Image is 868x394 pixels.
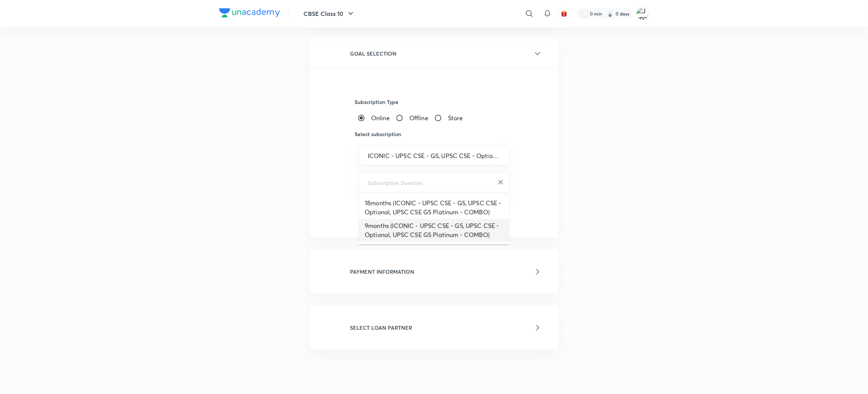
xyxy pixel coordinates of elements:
img: Company Logo [219,8,280,17]
img: Junaid Saleem [636,7,649,20]
input: Goal Name [368,152,500,159]
span: Store [448,113,463,123]
h6: Subscription Type [355,98,513,106]
h6: Select subscription [355,130,513,138]
a: Company Logo [219,8,280,19]
button: Clear [495,177,506,188]
img: streak [607,10,614,17]
img: avatar [561,10,568,17]
h6: SELECT LOAN PARTNER [350,324,412,332]
button: Open [505,155,507,156]
h6: PAYMENT INFORMATION [350,268,414,276]
span: Online [371,113,390,123]
input: Subscription Duration [368,179,500,186]
button: CBSE Class 10 [299,6,360,21]
span: Offline [409,113,428,123]
li: 18months (ICONIC - UPSC CSE - GS, UPSC CSE - Optional, UPSC CSE GS Platinum - COMBO) [359,196,509,219]
li: 9months (ICONIC - UPSC CSE - GS, UPSC CSE - Optional, UPSC CSE GS Platinum - COMBO) [359,219,509,242]
h6: GOAL SELECTION [350,50,397,57]
button: avatar [558,8,570,20]
button: Close [505,181,507,183]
